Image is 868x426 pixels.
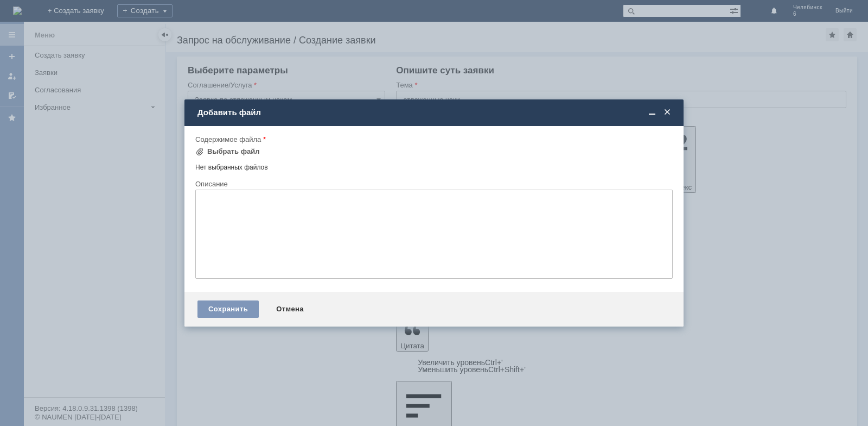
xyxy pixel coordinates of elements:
[195,159,673,172] div: Нет выбранных файлов
[207,147,260,156] div: Выбрать файл
[197,108,673,117] div: Добавить файл
[647,108,658,117] span: Свернуть (Ctrl + M)
[195,180,671,187] div: Описание
[662,108,673,117] span: Закрыть
[4,4,158,22] div: [PERSON_NAME] . Добрый вечер удалите пожалуйста отложенные чеки, спасибо
[195,136,671,143] div: Содержимое файла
